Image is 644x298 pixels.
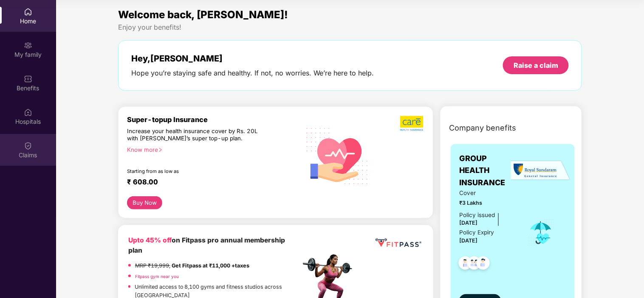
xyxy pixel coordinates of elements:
[24,8,32,16] img: svg+xml;base64,PHN2ZyBpZD0iSG9tZSIgeG1sbnM9Imh0dHA6Ly93d3cudzMub3JnLzIwMDAvc3ZnIiB3aWR0aD0iMjAiIG...
[459,189,515,198] span: Cover
[131,53,374,64] div: Hey, [PERSON_NAME]
[118,8,288,21] span: Welcome back, [PERSON_NAME]!
[135,274,179,279] a: Fitpass gym near you
[300,118,375,193] img: svg+xml;base64,PHN2ZyB4bWxucz0iaHR0cDovL3d3dy53My5vcmcvMjAwMC9zdmciIHhtbG5zOnhsaW5rPSJodHRwOi8vd3...
[464,254,485,275] img: svg+xml;base64,PHN2ZyB4bWxucz0iaHR0cDovL3d3dy53My5vcmcvMjAwMC9zdmciIHdpZHRoPSI0OC45MTUiIGhlaWdodD...
[135,262,170,269] del: MRP ₹19,999,
[127,146,296,152] div: Know more
[400,115,424,131] img: b5dec4f62d2307b9de63beb79f102df3.png
[24,75,32,83] img: svg+xml;base64,PHN2ZyBpZD0iQmVuZWZpdHMiIHhtbG5zPSJodHRwOi8vd3d3LnczLm9yZy8yMDAwL3N2ZyIgd2lkdGg9Ij...
[459,199,515,207] span: ₹3 Lakhs
[127,115,301,124] div: Super-topup Insurance
[527,219,555,247] img: icon
[459,220,477,226] span: [DATE]
[158,148,163,152] span: right
[172,262,249,269] strong: Get Fitpass at ₹11,000 +taxes
[24,142,32,150] img: svg+xml;base64,PHN2ZyBpZD0iQ2xhaW0iIHhtbG5zPSJodHRwOi8vd3d3LnczLm9yZy8yMDAwL3N2ZyIgd2lkdGg9IjIwIi...
[128,236,285,254] b: on Fitpass pro annual membership plan
[374,235,423,251] img: fppp.png
[459,211,495,220] div: Policy issued
[131,69,374,78] div: Hope you’re staying safe and healthy. If not, no worries. We’re here to help.
[473,254,494,275] img: svg+xml;base64,PHN2ZyB4bWxucz0iaHR0cDovL3d3dy53My5vcmcvMjAwMC9zdmciIHdpZHRoPSI0OC45NDMiIGhlaWdodD...
[128,236,172,244] b: Upto 45% off
[455,254,476,275] img: svg+xml;base64,PHN2ZyB4bWxucz0iaHR0cDovL3d3dy53My5vcmcvMjAwMC9zdmciIHdpZHRoPSI0OC45NDMiIGhlaWdodD...
[459,153,515,189] span: GROUP HEALTH INSURANCE
[118,23,582,32] div: Enjoy your benefits!
[24,108,32,117] img: svg+xml;base64,PHN2ZyBpZD0iSG9zcGl0YWxzIiB4bWxucz0iaHR0cDovL3d3dy53My5vcmcvMjAwMC9zdmciIHdpZHRoPS...
[127,168,265,174] div: Starting from as low as
[24,41,32,50] img: svg+xml;base64,PHN2ZyB3aWR0aD0iMjAiIGhlaWdodD0iMjAiIHZpZXdCb3g9IjAgMCAyMCAyMCIgZmlsbD0ibm9uZSIgeG...
[459,228,494,237] div: Policy Expiry
[511,160,571,181] img: insurerLogo
[514,61,558,70] div: Raise a claim
[127,178,292,188] div: ₹ 608.00
[449,122,516,134] span: Company benefits
[127,128,264,142] div: Increase your health insurance cover by Rs. 20L with [PERSON_NAME]’s super top-up plan.
[459,237,477,244] span: [DATE]
[127,196,163,209] button: Buy Now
